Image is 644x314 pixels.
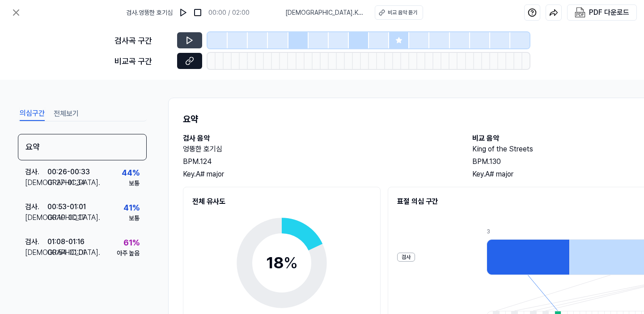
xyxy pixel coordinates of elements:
div: BPM. 124 [183,156,454,167]
div: 00:26 - 00:33 [47,167,90,177]
div: 00:54 - 01:01 [47,247,86,258]
div: 01:27 - 01:34 [47,177,85,188]
img: help [528,8,537,17]
h2: 검사 음악 [183,133,454,144]
button: PDF 다운로드 [573,5,631,20]
div: 44 % [122,167,140,179]
h2: 엉뚱한 호기심 [183,144,454,155]
div: [DEMOGRAPHIC_DATA] . [25,177,47,188]
button: 전체보기 [54,107,79,121]
div: 3 [487,228,569,236]
div: 검사 . [25,167,47,177]
div: 00:00 / 02:00 [208,8,250,17]
span: [DEMOGRAPHIC_DATA] . King of the Streets [285,8,364,17]
div: 61 % [123,237,140,249]
div: PDF 다운로드 [589,7,629,18]
img: PDF Download [575,7,585,18]
h2: 전체 유사도 [192,196,371,207]
div: 보통 [129,179,140,188]
div: 검사 . [25,237,47,247]
div: 비교곡 구간 [114,55,172,67]
div: 보통 [129,214,140,223]
button: 의심구간 [20,107,45,121]
div: 비교 음악 듣기 [388,9,417,17]
div: 18 [266,251,298,275]
div: 검사곡 구간 [114,34,172,47]
div: 00:10 - 00:17 [47,212,86,223]
div: 00:53 - 01:01 [47,202,86,212]
div: 검사 [397,253,415,262]
img: play [179,8,188,17]
div: 아주 높음 [117,249,140,258]
div: 요약 [18,134,147,160]
div: 검사 . [25,202,47,212]
span: 검사 . 엉뚱한 호기심 [126,8,173,17]
div: 41 % [123,202,140,214]
div: 01:08 - 01:16 [47,237,85,247]
div: Key. A# major [183,169,454,180]
img: share [549,8,558,17]
button: 비교 음악 듣기 [375,5,423,20]
img: stop [193,8,202,17]
span: % [284,253,298,272]
div: [DEMOGRAPHIC_DATA] . [25,247,47,258]
div: [DEMOGRAPHIC_DATA] . [25,212,47,223]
